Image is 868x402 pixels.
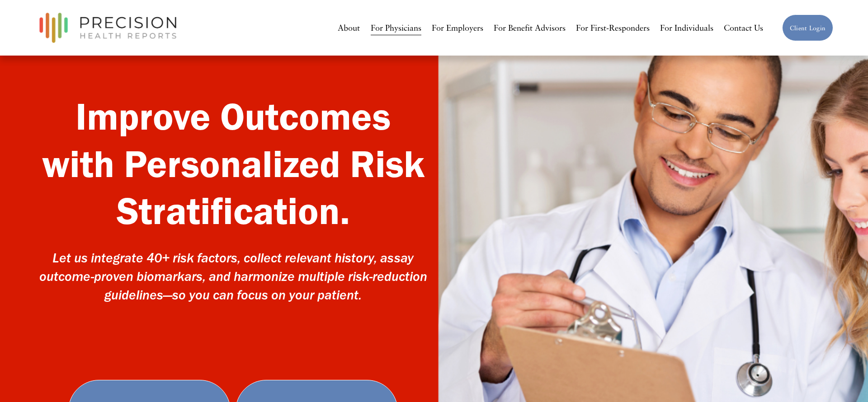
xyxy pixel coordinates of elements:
img: Precision Health Reports [35,9,181,47]
a: For Employers [432,19,483,36]
strong: Improve Outcomes with Personalized Risk Stratification. [42,93,434,234]
a: Contact Us [724,19,763,36]
em: Let us integrate 40+ risk factors, collect relevant history, assay outcome-proven biomarkars, and... [39,250,430,303]
a: Client Login [782,14,833,42]
a: For Benefit Advisors [494,19,566,36]
a: For First-Responders [576,19,650,36]
a: For Physicians [371,19,421,36]
a: About [338,19,360,36]
a: For Individuals [660,19,713,36]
